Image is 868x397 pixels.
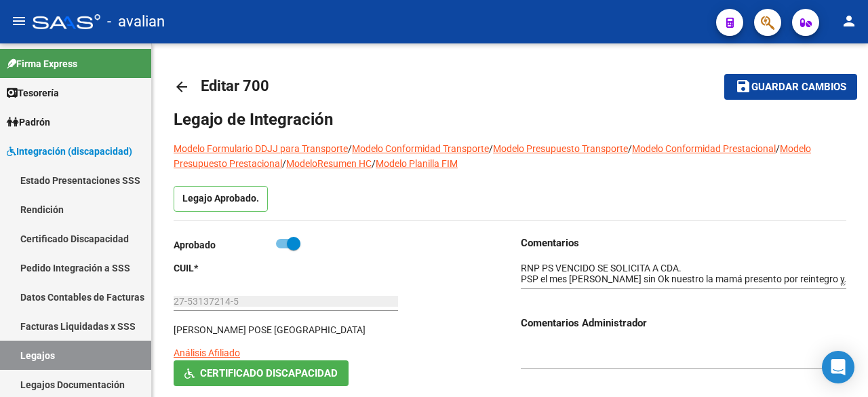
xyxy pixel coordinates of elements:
mat-icon: arrow_back [174,79,190,95]
h1: Legajo de Integración [174,109,846,130]
p: Aprobado [174,238,276,252]
h3: Comentarios [521,235,846,250]
a: Modelo Conformidad Transporte [352,143,489,154]
span: Padrón [7,115,50,130]
button: Certificado Discapacidad [174,360,349,385]
a: Modelo Planilla FIM [376,158,458,169]
div: Open Intercom Messenger [822,351,854,383]
span: Certificado Discapacidad [200,368,338,380]
span: Integración (discapacidad) [7,144,132,159]
mat-icon: menu [11,13,27,29]
a: Modelo Formulario DDJJ para Transporte [174,143,348,154]
span: Análisis Afiliado [174,347,240,358]
span: Tesorería [7,86,59,100]
span: Guardar cambios [751,81,846,94]
span: Editar 700 [201,77,269,94]
p: Legajo Aprobado. [174,186,268,212]
a: Modelo Presupuesto Transporte [493,143,628,154]
mat-icon: save [735,78,751,94]
p: [PERSON_NAME] POSE [GEOGRAPHIC_DATA] [174,322,366,337]
mat-icon: person [841,13,857,29]
button: Guardar cambios [724,74,857,99]
a: Modelo Conformidad Prestacional [632,143,776,154]
p: CUIL [174,261,276,276]
span: - avalian [107,7,165,37]
span: Firma Express [7,56,77,71]
h3: Comentarios Administrador [521,316,846,330]
a: ModeloResumen HC [286,158,372,169]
